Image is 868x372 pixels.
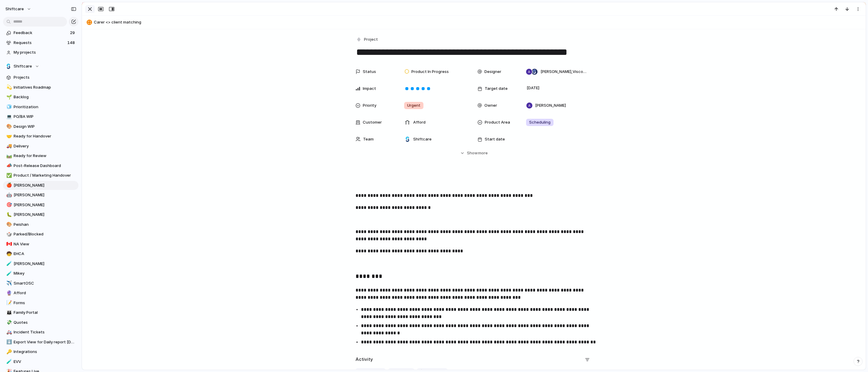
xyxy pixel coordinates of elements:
div: 🍎 [6,182,11,189]
span: Product Area [485,119,510,125]
a: 🚚Delivery [3,142,78,151]
div: 📝 [6,299,11,306]
div: 🧪 [6,358,11,365]
div: 🧪 [6,270,11,277]
a: 🤖[PERSON_NAME] [3,191,78,200]
a: 🎯[PERSON_NAME] [3,200,78,210]
span: Start date [485,136,505,142]
div: 🛤️ [6,153,11,159]
div: 🎨 [6,123,11,130]
a: 🧪Mikey [3,269,78,278]
a: 🧪[PERSON_NAME] [3,259,78,268]
div: 🧊 [6,103,11,110]
div: 📣 [6,162,11,169]
span: PO/BA WIP [14,114,76,120]
a: 🧒EHCA [3,249,78,258]
span: EVV [14,359,76,365]
a: Feedback29 [3,28,78,37]
a: 📣Post-Release Dashboard [3,161,78,170]
span: Export View for Daily report [DATE] [14,339,76,345]
span: Impact [363,86,376,92]
div: 🧪 [6,260,11,267]
span: Family Portal [14,310,76,316]
span: [PERSON_NAME] [535,102,566,109]
span: Team [363,136,374,142]
span: Design WIP [14,124,76,130]
button: 📝 [5,300,11,306]
a: 💫Initiatives Roadmap [3,83,78,92]
div: 🚚 [6,143,11,150]
span: shiftcare [5,6,24,12]
div: 🎨Design WIP [3,122,78,131]
a: 🤝Ready for Handover [3,132,78,141]
span: Peishan [14,222,76,228]
a: Requests148 [3,38,78,47]
span: [PERSON_NAME] [14,192,76,198]
a: 💻PO/BA WIP [3,112,78,121]
a: 🌱Backlog [3,93,78,102]
div: 🚑 [6,329,11,336]
button: ✅ [5,172,11,178]
a: 🎨Peishan [3,220,78,229]
button: 🧪 [5,359,11,365]
span: Urgent [407,102,420,109]
span: Target date [485,86,508,92]
button: 🌱 [5,94,11,100]
a: 👪Family Portal [3,308,78,317]
a: 🛤️Ready for Review [3,151,78,160]
span: Status [363,69,376,75]
button: 🇨🇦 [5,241,11,247]
span: Backlog [14,94,76,100]
span: Carer <> client matching [94,19,863,25]
span: Show [467,150,478,156]
div: 🧊Prioritization [3,102,78,112]
div: 🐛 [6,211,11,218]
div: 🍎[PERSON_NAME] [3,181,78,190]
span: Priority [363,102,376,109]
a: 💸Quotes [3,318,78,327]
span: Shiftcare [14,63,32,69]
span: Prioritization [14,104,76,110]
a: 🇨🇦NA View [3,240,78,249]
a: My projects [3,48,78,57]
span: Post-Release Dashboard [14,163,76,169]
div: 🌱 [6,94,11,101]
button: 🚑 [5,329,11,335]
button: 🧪 [5,261,11,267]
button: 💫 [5,84,11,90]
span: Projects [14,74,76,80]
a: 🔮Afford [3,288,78,298]
button: 🐛 [5,212,11,218]
div: 🔑Integrations [3,347,78,356]
div: 🎨 [6,221,11,228]
span: Product / Marketing Handover [14,172,76,178]
button: Shiftcare [3,62,78,71]
div: 🤖 [6,192,11,199]
span: 148 [67,40,76,46]
a: ✅Product / Marketing Handover [3,171,78,180]
a: 📝Forms [3,298,78,307]
span: SmartOSC [14,280,76,286]
button: 🔮 [5,290,11,296]
span: Mikey [14,270,76,276]
span: Owner [484,102,497,109]
button: ⬇️ [5,339,11,345]
button: 🛤️ [5,153,11,159]
button: 🎯 [5,202,11,208]
div: 🤝 [6,133,11,140]
span: Incident Tickets [14,329,76,335]
a: ✈️SmartOSC [3,279,78,288]
span: Scheduling [529,119,550,125]
a: 🐛[PERSON_NAME] [3,210,78,219]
